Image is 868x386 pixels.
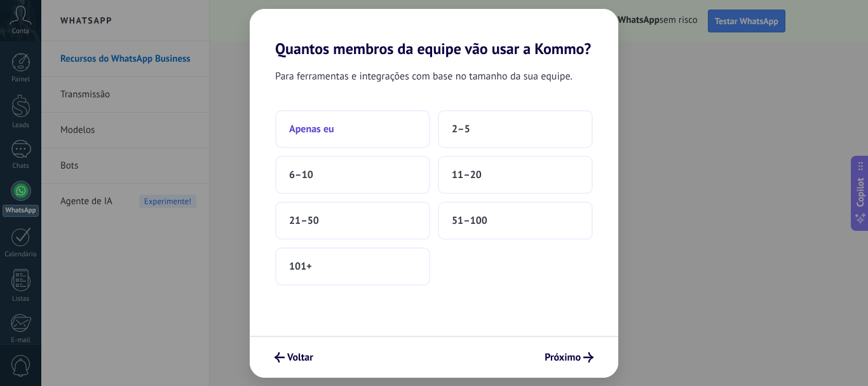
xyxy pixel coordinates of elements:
[289,169,313,181] span: 6–10
[452,123,470,135] span: 2–5
[287,353,313,362] span: Voltar
[539,347,599,368] button: Próximo
[275,202,430,240] button: 21–50
[438,202,593,240] button: 51–100
[275,247,430,286] button: 101+
[438,110,593,148] button: 2–5
[275,110,430,148] button: Apenas eu
[452,214,487,227] span: 51–100
[545,353,581,362] span: Próximo
[289,214,319,227] span: 21–50
[269,347,319,368] button: Voltar
[452,169,482,181] span: 11–20
[438,156,593,194] button: 11–20
[289,260,312,273] span: 101+
[289,123,334,135] span: Apenas eu
[275,156,430,194] button: 6–10
[250,9,618,58] h2: Quantos membros da equipe vão usar a Kommo?
[275,68,573,85] span: Para ferramentas e integrações com base no tamanho da sua equipe.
